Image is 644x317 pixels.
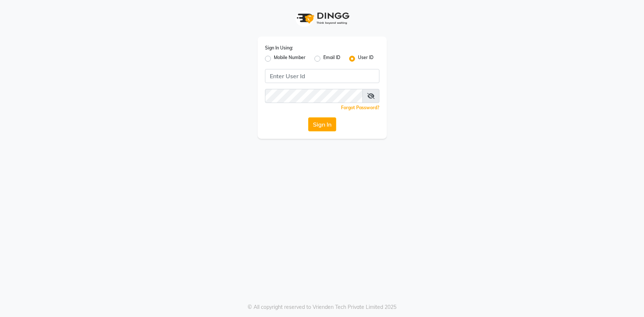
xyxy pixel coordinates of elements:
a: Forgot Password? [341,105,379,110]
label: Mobile Number [274,54,306,63]
label: Email ID [323,54,340,63]
label: Sign In Using: [265,45,293,51]
img: logo1.svg [293,7,352,29]
input: Username [265,89,363,103]
button: Sign In [308,117,336,131]
input: Username [265,69,379,83]
label: User ID [358,54,373,63]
